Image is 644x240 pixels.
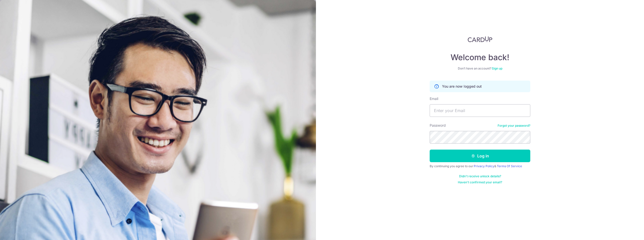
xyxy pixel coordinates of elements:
[430,104,530,117] input: Enter your Email
[430,96,438,101] label: Email
[430,150,530,162] button: Log in
[430,52,530,62] h4: Welcome back!
[474,164,494,168] a: Privacy Policy
[459,174,501,178] a: Didn't receive unlock details?
[442,84,482,89] p: You are now logged out
[458,180,502,184] a: Haven't confirmed your email?
[497,164,522,168] a: Terms Of Service
[430,164,530,168] div: By continuing you agree to our &
[492,66,502,70] a: Sign up
[498,124,530,128] a: Forgot your password?
[468,36,492,42] img: CardUp Logo
[430,66,530,71] div: Don’t have an account?
[430,123,446,128] label: Password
